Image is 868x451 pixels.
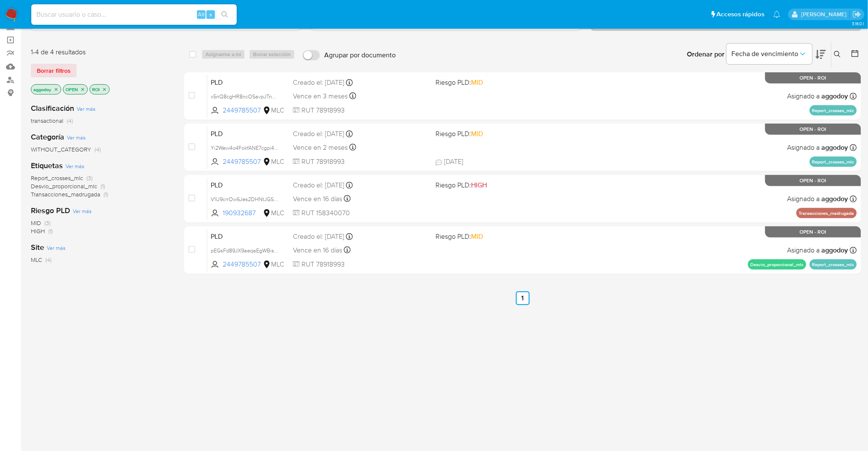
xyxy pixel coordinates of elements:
span: 3.160.1 [852,20,864,27]
input: Buscar usuario o caso... [31,9,237,20]
span: s [209,10,212,18]
p: agustina.godoy@mercadolibre.com [801,10,850,18]
span: Alt [198,10,205,18]
a: Notificaciones [773,11,781,18]
a: Salir [853,10,862,19]
span: Accesos rápidos [717,10,765,19]
button: search-icon [216,9,233,21]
